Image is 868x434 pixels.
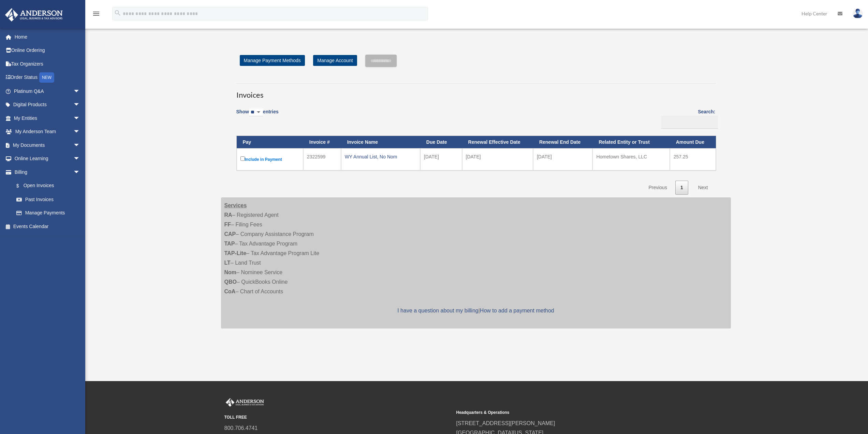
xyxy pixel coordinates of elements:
a: Home [5,30,90,44]
a: Manage Payment Methods [240,55,305,66]
label: Search: [659,108,716,129]
a: Previous [643,181,672,195]
strong: TAP [224,241,235,247]
a: Billingarrow_drop_down [5,165,87,179]
a: [STREET_ADDRESS][PERSON_NAME] [456,420,555,426]
span: arrow_drop_down [73,165,87,179]
th: Invoice Name: activate to sort column ascending [341,136,420,149]
a: Past Invoices [10,193,87,206]
td: [DATE] [533,148,593,170]
span: arrow_drop_down [73,84,87,98]
a: Events Calendar [5,220,90,233]
a: My Documentsarrow_drop_down [5,138,90,152]
td: 2322599 [303,148,341,170]
span: arrow_drop_down [73,138,87,152]
th: Invoice #: activate to sort column ascending [303,136,341,149]
th: Due Date: activate to sort column ascending [420,136,462,149]
th: Related Entity or Trust: activate to sort column ascending [592,136,670,149]
strong: FF [224,222,231,227]
small: TOLL FREE [224,414,452,421]
label: Include in Payment [240,155,299,164]
label: Show entries [236,108,279,123]
td: [DATE] [420,148,462,170]
th: Amount Due: activate to sort column ascending [670,136,716,149]
img: Anderson Advisors Platinum Portal [3,8,65,22]
a: Manage Payments [10,206,87,220]
strong: RA [224,212,232,218]
strong: Nom [224,269,237,275]
a: Manage Account [313,55,357,66]
div: NEW [39,72,54,83]
div: WY Annual List, No Nom [345,152,416,162]
a: My Entitiesarrow_drop_down [5,111,90,125]
a: Platinum Q&Aarrow_drop_down [5,84,90,98]
a: Digital Productsarrow_drop_down [5,98,90,112]
td: [DATE] [462,148,533,170]
i: menu [92,10,100,18]
p: | [224,306,727,316]
h3: Invoices [236,83,716,100]
th: Renewal End Date: activate to sort column ascending [533,136,593,149]
a: menu [92,12,100,18]
a: Online Ordering [5,44,90,57]
strong: LT [224,260,231,266]
th: Pay: activate to sort column descending [237,136,303,149]
a: My Anderson Teamarrow_drop_down [5,125,90,139]
td: Hometown Shares, LLC [592,148,670,170]
i: search [114,9,121,17]
th: Renewal Effective Date: activate to sort column ascending [462,136,533,149]
a: Next [693,181,713,195]
span: arrow_drop_down [73,125,87,139]
strong: CoA [224,289,236,294]
input: Search: [661,116,718,129]
strong: Services [224,202,247,208]
div: – Registered Agent – Filing Fees – Company Assistance Program – Tax Advantage Program – Tax Advan... [221,197,731,328]
span: arrow_drop_down [73,111,87,125]
a: Online Learningarrow_drop_down [5,152,90,166]
img: User Pic [853,9,863,18]
small: Headquarters & Operations [456,409,683,416]
a: Order StatusNEW [5,71,90,85]
a: 1 [675,181,688,195]
strong: QBO [224,279,237,285]
span: arrow_drop_down [73,152,87,166]
select: Showentries [249,109,263,116]
a: How to add a payment method [480,308,554,313]
a: I have a question about my billing [397,308,478,313]
img: Anderson Advisors Platinum Portal [224,398,265,407]
td: 257.25 [670,148,716,170]
a: Tax Organizers [5,57,90,71]
a: 800.706.4741 [224,425,258,431]
strong: CAP [224,231,236,237]
span: arrow_drop_down [73,98,87,112]
strong: TAP-Lite [224,250,247,256]
a: $Open Invoices [10,179,84,193]
span: $ [20,182,24,190]
input: Include in Payment [240,156,245,161]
